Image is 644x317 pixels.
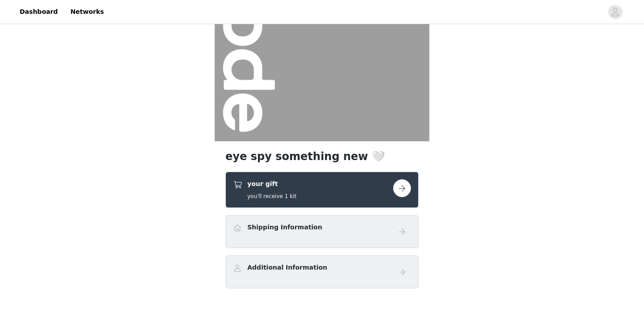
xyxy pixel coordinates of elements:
div: avatar [611,5,619,19]
h5: you'll receive 1 kit [247,192,297,200]
h1: eye spy something new 🤍 [225,148,419,165]
div: your gift [225,172,419,208]
a: Dashboard [14,2,63,22]
div: Additional Information [225,255,419,288]
h4: your gift [247,179,297,189]
h4: Additional Information [247,263,327,272]
div: Shipping Information [225,215,419,248]
a: Networks [65,2,109,22]
h4: Shipping Information [247,223,322,232]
